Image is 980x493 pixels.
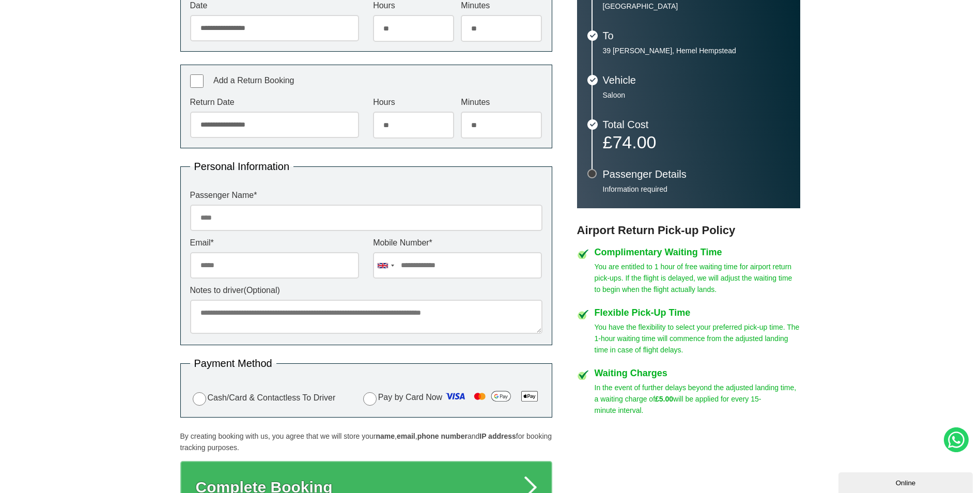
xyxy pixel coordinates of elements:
[595,261,800,295] p: You are entitled to 1 hour of free waiting time for airport return pick-ups. If the flight is del...
[190,286,542,295] label: Notes to driver
[603,119,790,130] h3: Total Cost
[213,76,294,85] span: Add a Return Booking
[655,395,673,403] strong: £5.00
[603,169,790,179] h3: Passenger Details
[180,430,552,453] p: By creating booking with us, you agree that we will store your , , and for booking tracking purpo...
[190,74,204,88] input: Add a Return Booking
[838,470,975,493] iframe: chat widget
[376,432,395,440] strong: name
[461,2,542,10] label: Minutes
[373,239,542,247] label: Mobile Number
[603,2,790,11] p: [GEOGRAPHIC_DATA]
[190,358,276,368] legend: Payment Method
[190,191,542,199] label: Passenger Name
[373,98,454,106] label: Hours
[461,98,542,106] label: Minutes
[612,132,656,152] span: 74.00
[361,388,542,408] label: Pay by Card Now
[603,30,790,41] h3: To
[595,321,800,356] p: You have the flexibility to select your preferred pick-up time. The 1-hour waiting time will comm...
[193,392,206,406] input: Cash/Card & Contactless To Driver
[595,382,800,416] p: In the event of further delays beyond the adjusted landing time, a waiting charge of will be appl...
[373,2,454,10] label: Hours
[595,368,800,378] h4: Waiting Charges
[190,239,359,247] label: Email
[190,98,359,106] label: Return Date
[595,248,800,257] h4: Complimentary Waiting Time
[244,286,280,295] span: (Optional)
[603,184,790,194] p: Information required
[397,432,415,440] strong: email
[374,253,397,278] div: United Kingdom: +44
[190,2,359,10] label: Date
[479,432,516,440] strong: IP address
[577,224,800,237] h3: Airport Return Pick-up Policy
[603,75,790,85] h3: Vehicle
[417,432,468,440] strong: phone number
[603,46,790,55] p: 39 [PERSON_NAME], Hemel Hempstead
[595,308,800,317] h4: Flexible Pick-Up Time
[190,391,336,406] label: Cash/Card & Contactless To Driver
[190,161,294,172] legend: Personal Information
[603,90,790,100] p: Saloon
[363,392,377,406] input: Pay by Card Now
[603,135,790,149] p: £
